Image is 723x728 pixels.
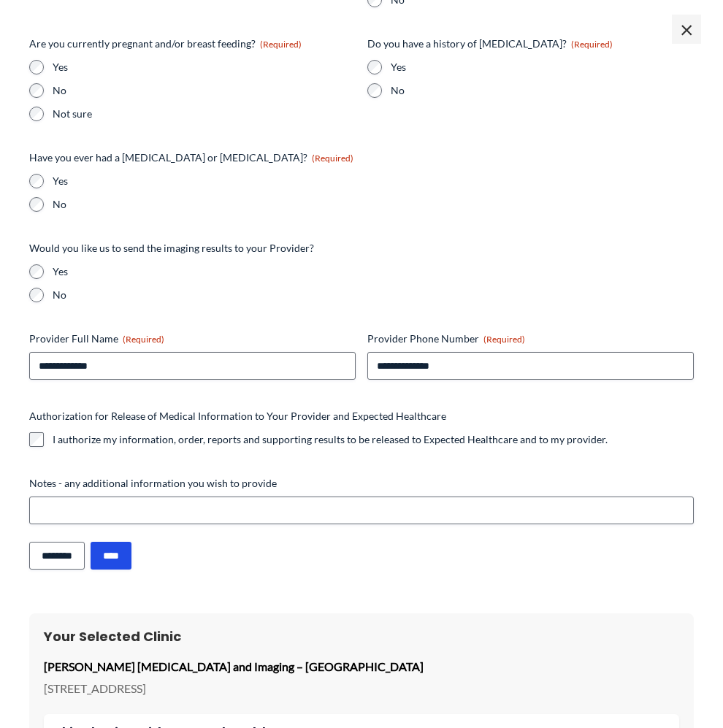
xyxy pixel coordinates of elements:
[123,334,164,345] span: (Required)
[53,432,608,447] label: I authorize my information, order, reports and supporting results to be released to Expected Heal...
[53,288,694,302] label: No
[367,332,694,346] label: Provider Phone Number
[53,83,356,98] label: No
[312,153,353,164] span: (Required)
[260,39,302,50] span: (Required)
[53,60,356,74] label: Yes
[483,334,525,345] span: (Required)
[44,678,679,700] p: [STREET_ADDRESS]
[29,241,314,256] legend: Would you like us to send the imaging results to your Provider?
[29,37,302,51] legend: Are you currently pregnant and/or breast feeding?
[367,37,613,51] legend: Do you have a history of [MEDICAL_DATA]?
[571,39,613,50] span: (Required)
[53,264,694,279] label: Yes
[29,409,446,424] legend: Authorization for Release of Medical Information to Your Provider and Expected Healthcare
[53,174,356,188] label: Yes
[391,83,694,98] label: No
[44,656,679,678] p: [PERSON_NAME] [MEDICAL_DATA] and Imaging – [GEOGRAPHIC_DATA]
[29,150,353,165] legend: Have you ever had a [MEDICAL_DATA] or [MEDICAL_DATA]?
[29,476,694,491] label: Notes - any additional information you wish to provide
[44,628,679,645] h3: Your Selected Clinic
[391,60,694,74] label: Yes
[29,332,356,346] label: Provider Full Name
[53,197,356,212] label: No
[672,15,701,44] span: ×
[53,107,356,121] label: Not sure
